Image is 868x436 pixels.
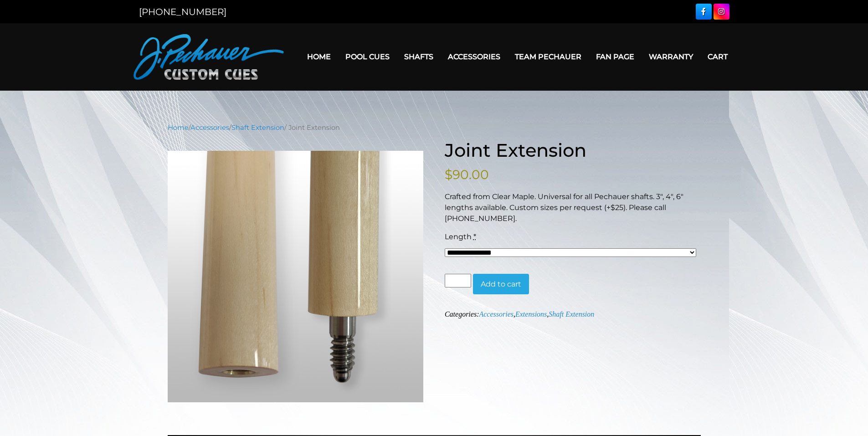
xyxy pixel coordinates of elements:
a: Accessories [190,123,229,132]
a: Pool Cues [338,45,397,68]
a: Shafts [397,45,441,68]
a: Home [168,123,189,132]
a: Accessories [441,45,508,68]
bdi: 90.00 [445,167,489,182]
a: Cart [700,45,735,68]
a: Warranty [642,45,700,68]
a: Accessories [479,310,514,318]
a: Extensions [515,310,547,318]
a: Shaft Extension [231,123,284,132]
a: Home [300,45,338,68]
img: Pechauer Custom Cues [134,34,284,80]
a: Shaft Extension [549,310,594,318]
h1: Joint Extension [445,139,701,161]
abbr: required [473,232,476,241]
span: Categories: , , [445,310,594,318]
img: shaft-extension-1.png [168,151,424,403]
span: Length [445,232,472,241]
p: Crafted from Clear Maple. Universal for all Pechauer shafts. 3″, 4″, 6″ lengths available. Custom... [445,191,701,224]
a: Team Pechauer [508,45,589,68]
span: $ [445,167,452,182]
input: Product quantity [445,274,471,287]
nav: Breadcrumb [168,123,701,133]
a: [PHONE_NUMBER] [139,6,226,17]
button: Add to cart [473,274,529,295]
a: Fan Page [589,45,642,68]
